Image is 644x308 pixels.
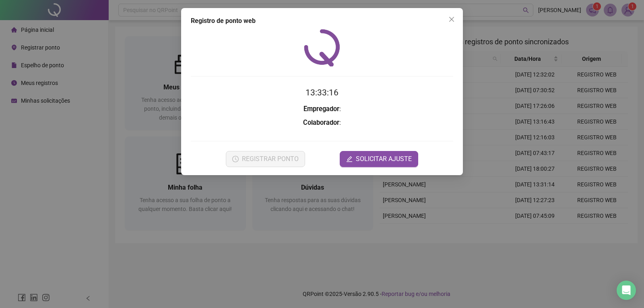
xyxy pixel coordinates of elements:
[191,16,453,26] div: Registro de ponto web
[226,151,305,167] button: REGISTRAR PONTO
[191,104,453,114] h3: :
[448,16,455,23] span: close
[346,156,353,162] span: edit
[305,88,339,97] time: 13:33:16
[356,154,412,164] span: SOLICITAR AJUSTE
[303,119,339,126] strong: Colaborador
[340,151,418,167] button: editSOLICITAR AJUSTE
[191,118,453,128] h3: :
[303,105,339,113] strong: Empregador
[617,281,636,300] div: Open Intercom Messenger
[304,29,340,66] img: QRPoint
[445,13,458,26] button: Close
